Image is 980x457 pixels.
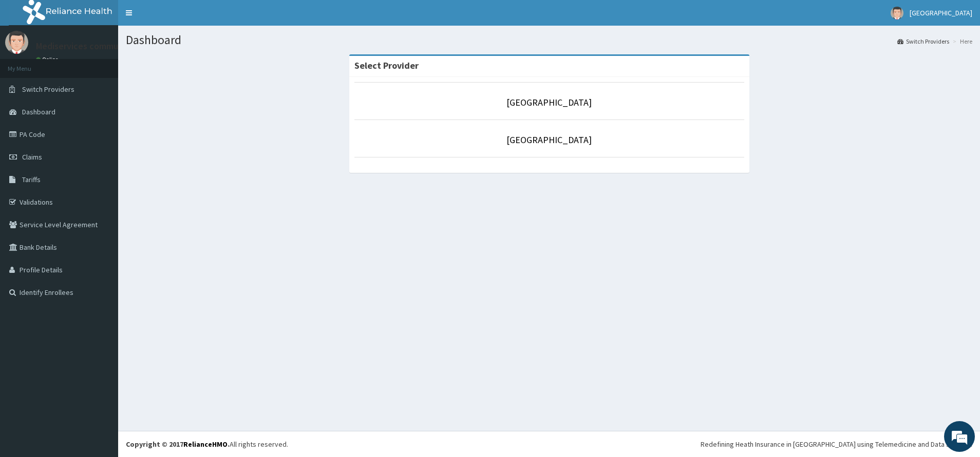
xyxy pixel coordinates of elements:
[950,37,972,46] li: Here
[22,107,55,116] span: Dashboard
[36,56,61,63] a: Online
[183,440,228,449] a: RelianceHMO
[910,8,972,17] span: [GEOGRAPHIC_DATA]
[5,31,28,54] img: User Image
[118,431,980,457] footer: All rights reserved.
[506,134,592,146] a: [GEOGRAPHIC_DATA]
[22,175,41,184] span: Tariffs
[897,37,949,46] a: Switch Providers
[22,152,42,162] span: Claims
[701,439,972,449] div: Redefining Heath Insurance in [GEOGRAPHIC_DATA] using Telemedicine and Data Science!
[506,96,592,108] a: [GEOGRAPHIC_DATA]
[36,42,170,51] p: Mediservices community Hospital
[891,7,903,19] img: User Image
[22,85,74,94] span: Switch Providers
[126,33,972,47] h1: Dashboard
[126,440,230,449] strong: Copyright © 2017 .
[354,59,419,71] strong: Select Provider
